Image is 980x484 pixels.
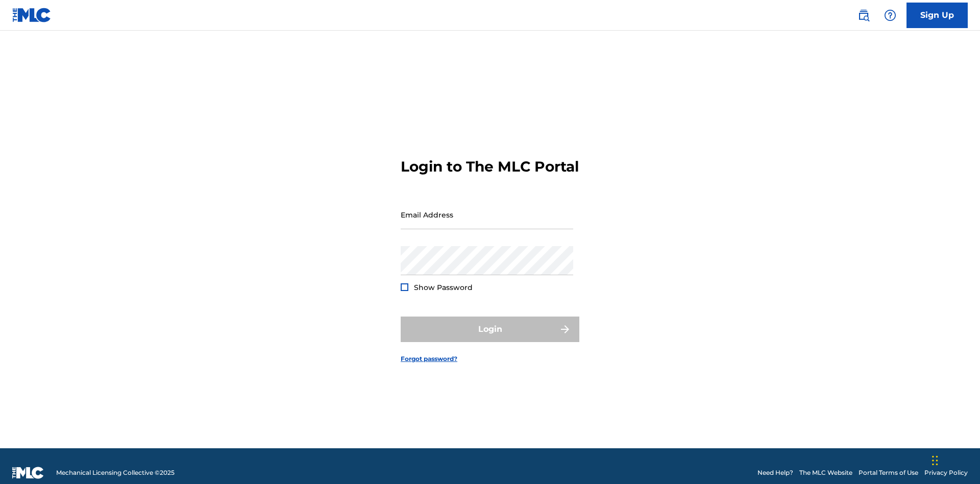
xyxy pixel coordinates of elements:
[906,3,968,28] a: Sign Up
[56,468,175,477] span: Mechanical Licensing Collective © 2025
[12,8,52,22] img: MLC Logo
[924,468,968,477] a: Privacy Policy
[414,283,473,292] span: Show Password
[757,468,793,477] a: Need Help?
[401,158,579,176] h3: Login to The MLC Portal
[857,9,870,21] img: search
[12,467,44,479] img: logo
[401,354,457,364] a: Forgot password?
[880,5,900,26] div: Help
[884,9,896,21] img: help
[853,5,874,26] a: Public Search
[799,468,852,477] a: The MLC Website
[932,445,938,476] div: Drag
[859,468,918,477] a: Portal Terms of Use
[929,435,980,484] iframe: Chat Widget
